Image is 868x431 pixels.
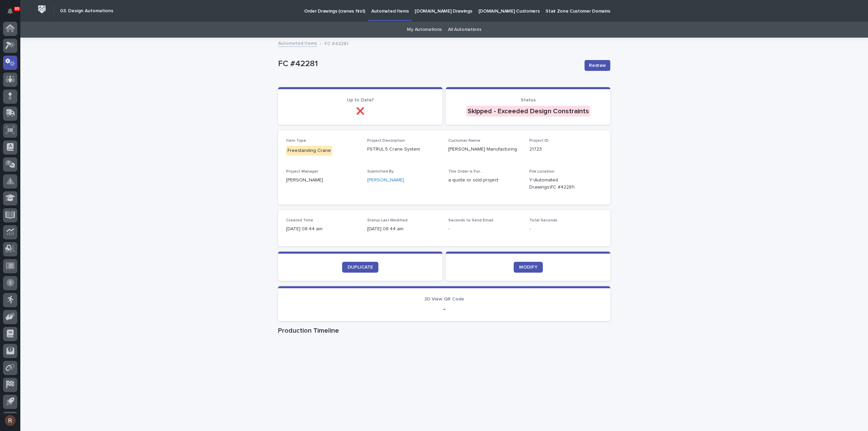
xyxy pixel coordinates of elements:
[286,177,359,184] p: [PERSON_NAME]
[286,218,313,222] span: Created Time
[514,262,543,273] a: MODIFY
[424,297,464,301] span: 3D View QR Code
[348,265,373,270] span: DUPLICATE
[278,59,579,69] p: FC #42281
[286,170,318,174] span: Project Manager
[8,8,17,19] div: Notifications85
[286,139,306,143] span: Item Type
[367,170,394,174] span: Submitted By
[3,4,17,18] button: Notifications
[15,6,19,11] p: 85
[448,22,481,38] a: All Automations
[529,139,549,143] span: Project ID
[466,106,590,117] div: Skipped - Exceeded Design Constraints
[529,226,602,233] p: -
[324,39,349,47] p: FC #42281
[448,139,480,143] span: Customer Name
[448,146,521,153] p: [PERSON_NAME] Manufacturing
[3,413,17,428] button: users-avatar
[529,177,586,191] : Y:\Automated Drawings\FC #42281\
[529,170,554,174] span: File Location
[367,139,405,143] span: Project Description
[589,62,606,69] span: Redraw
[448,170,483,174] span: This Order is For...
[367,226,440,233] p: [DATE] 08:44 am
[519,265,537,270] span: MODIFY
[342,262,378,273] a: DUPLICATE
[585,60,610,71] button: Redraw
[286,107,434,115] p: ❌
[448,218,493,222] span: Seconds to Send Email
[448,226,521,233] p: -
[36,3,48,16] img: Workspace Logo
[286,226,359,233] p: [DATE] 08:44 am
[286,146,332,156] div: Freestanding Crane
[448,177,521,184] p: a quote or sold project
[60,8,113,14] h2: 03. Design Automations
[529,218,557,222] span: Total Seconds
[278,39,317,47] a: Automated Items
[278,327,610,335] h1: Production Timeline
[521,98,536,102] span: Status
[347,98,374,102] span: Up to Date?
[286,305,602,313] p: -
[529,146,602,153] p: 21723
[367,218,408,222] span: Status Last Modified
[367,177,404,184] a: [PERSON_NAME]
[407,22,442,38] a: My Automations
[367,146,440,153] p: FSTRUL.5 Crane System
